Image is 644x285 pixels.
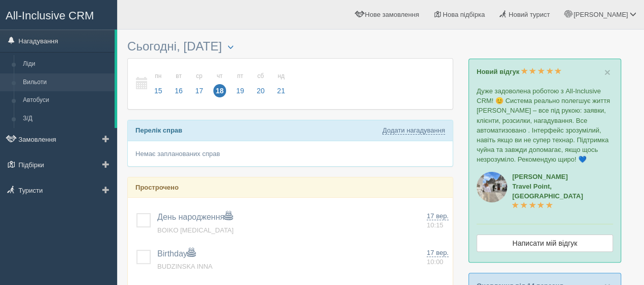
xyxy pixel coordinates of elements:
[274,84,288,97] span: 21
[18,73,115,92] a: Вильоти
[6,9,94,22] span: All-Inclusive CRM
[213,72,227,81] small: чт
[254,72,267,81] small: сб
[172,84,185,97] span: 16
[157,213,233,221] a: День народження
[509,11,550,18] span: Новий турист
[427,221,443,229] span: 10:15
[157,226,234,234] a: BOIKO [MEDICAL_DATA]
[128,141,453,166] div: Немає запланованих справ
[427,258,443,266] span: 10:00
[382,126,445,135] a: Додати нагадування
[234,72,247,81] small: пт
[169,66,188,101] a: вт 16
[135,126,182,134] b: Перелік справ
[427,212,449,220] span: 17 вер.
[477,235,613,252] a: Написати мій відгук
[18,91,115,110] a: Автобуси
[18,55,115,73] a: Ліди
[477,68,562,75] a: Новий відгук
[231,66,250,101] a: пт 19
[604,67,610,77] button: Close
[127,40,453,53] h3: Сьогодні, [DATE]
[254,84,267,97] span: 20
[271,66,288,101] a: нд 21
[477,86,613,164] p: Дуже задоволена роботою з All-Inclusive CRM! 😊 Система реально полегшує життя [PERSON_NAME] – все...
[234,84,247,97] span: 19
[149,66,168,101] a: пн 15
[157,249,195,258] a: Birthday
[573,11,628,18] span: [PERSON_NAME]
[192,84,206,97] span: 17
[157,263,212,270] a: BUDZINSKA INNA
[427,212,449,230] a: 17 вер. 10:15
[189,66,209,101] a: ср 17
[274,72,288,81] small: нд
[1,1,117,29] a: All-Inclusive CRM
[512,173,583,210] a: [PERSON_NAME]Travel Point, [GEOGRAPHIC_DATA]
[152,72,165,81] small: пн
[135,184,179,191] b: Прострочено
[427,248,449,267] a: 17 вер. 10:00
[365,11,419,18] span: Нове замовлення
[152,84,165,97] span: 15
[172,72,185,81] small: вт
[251,66,270,101] a: сб 20
[192,72,206,81] small: ср
[18,110,115,128] a: З/Д
[210,66,230,101] a: чт 18
[427,249,449,257] span: 17 вер.
[443,11,485,18] span: Нова підбірка
[213,84,227,97] span: 18
[604,66,610,78] span: ×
